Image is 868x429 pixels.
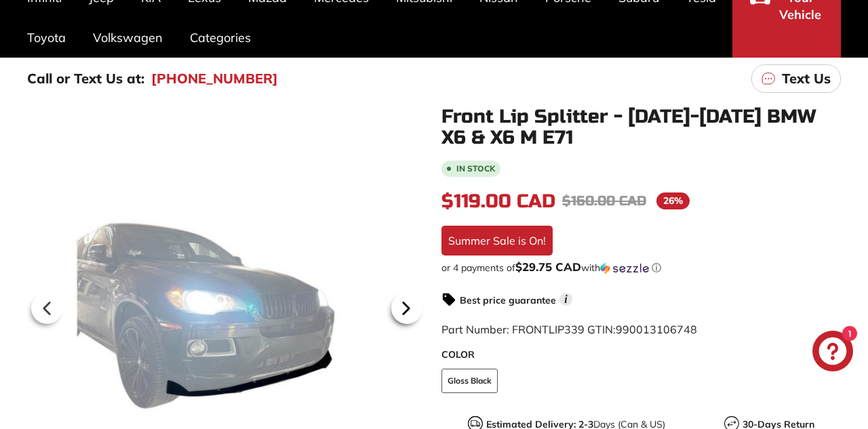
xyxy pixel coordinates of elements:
[600,262,649,274] img: Sezzle
[151,68,278,89] a: [PHONE_NUMBER]
[616,323,697,336] span: 990013106748
[562,192,646,209] span: $160.00 CAD
[782,68,831,89] p: Text Us
[515,260,581,274] span: $29.75 CAD
[441,261,841,274] div: or 4 payments of with
[751,64,841,93] a: Text Us
[176,18,264,58] a: Categories
[79,18,176,58] a: Volkswagen
[456,165,495,173] b: In stock
[27,68,144,89] p: Call or Text Us at:
[441,226,553,256] div: Summer Sale is On!
[14,18,79,58] a: Toyota
[441,348,841,362] label: COLOR
[460,294,556,306] strong: Best price guarantee
[808,331,857,375] inbox-online-store-chat: Shopify online store chat
[441,261,841,274] div: or 4 payments of$29.75 CADwithSezzle Click to learn more about Sezzle
[656,192,690,209] span: 26%
[441,323,697,336] span: Part Number: FRONTLIP339 GTIN:
[441,190,555,213] span: $119.00 CAD
[441,106,841,148] h1: Front Lip Splitter - [DATE]-[DATE] BMW X6 & X6 M E71
[559,293,572,306] span: i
